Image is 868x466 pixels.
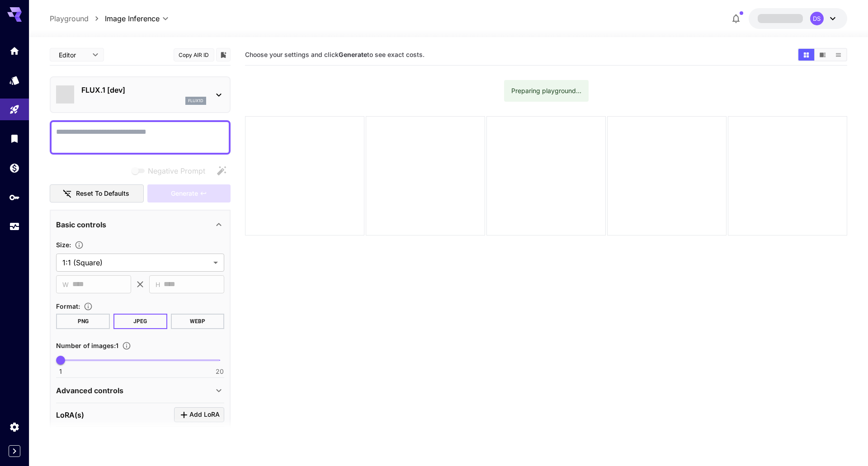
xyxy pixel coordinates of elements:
[113,314,167,329] button: JPEG
[148,165,205,176] span: Negative Prompt
[9,104,20,115] div: Playground
[56,214,224,235] div: Basic controls
[339,51,367,58] b: Generate
[815,49,830,61] button: Show images in video view
[171,314,225,329] button: WEBP
[797,48,847,61] div: Show images in grid viewShow images in video viewShow images in list view
[81,85,206,95] p: FLUX.1 [dev]
[50,184,144,203] button: Reset to defaults
[80,302,96,311] button: Choose the file format for the output image.
[189,409,220,420] span: Add LoRA
[130,165,212,176] span: Negative prompts are not compatible with the selected model.
[50,13,89,24] a: Playground
[56,241,71,249] span: Size :
[830,49,846,61] button: Show images in list view
[56,219,106,230] p: Basic controls
[188,98,203,104] p: flux1d
[56,410,84,420] p: LoRA(s)
[749,8,847,29] button: DS
[511,83,581,99] div: Preparing playground...
[9,445,20,457] button: Expand sidebar
[56,385,123,396] p: Advanced controls
[216,367,224,376] span: 20
[798,49,814,61] button: Show images in grid view
[62,279,69,290] span: W
[219,49,227,60] button: Add to library
[56,81,224,108] div: FLUX.1 [dev]flux1d
[245,51,425,58] span: Choose your settings and click to see exact costs.
[174,48,214,61] button: Copy AIR ID
[50,13,105,24] nav: breadcrumb
[59,50,87,60] span: Editor
[9,192,20,203] div: API Keys
[9,162,20,174] div: Wallet
[59,367,62,376] span: 1
[56,342,118,349] span: Number of images : 1
[9,45,20,56] div: Home
[174,407,224,422] button: Click to add LoRA
[56,314,110,329] button: PNG
[9,421,20,433] div: Settings
[105,13,160,24] span: Image Inference
[9,75,20,86] div: Models
[56,380,224,401] div: Advanced controls
[156,279,160,290] span: H
[810,12,824,25] div: DS
[62,257,210,268] span: 1:1 (Square)
[9,221,20,232] div: Usage
[118,341,135,350] button: Specify how many images to generate in a single request. Each image generation will be charged se...
[9,133,20,144] div: Library
[56,302,80,310] span: Format :
[71,240,87,249] button: Adjust the dimensions of the generated image by specifying its width and height in pixels, or sel...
